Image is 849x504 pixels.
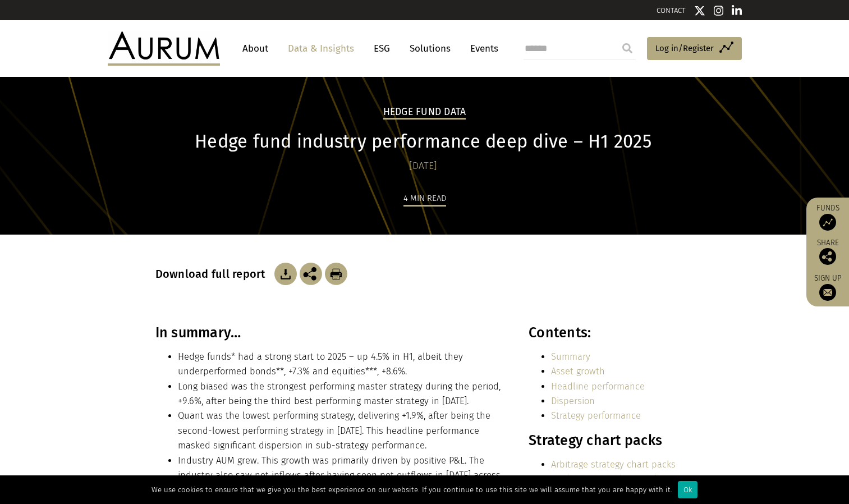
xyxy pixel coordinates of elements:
[300,263,322,285] img: Share this post
[812,273,843,301] a: Sign up
[108,31,220,65] img: Aurum
[155,324,504,341] h3: In summary…
[274,263,297,285] img: Download Article
[819,248,836,265] img: Share this post
[714,5,724,16] img: Instagram icon
[551,351,590,362] a: Summary
[465,38,498,59] a: Events
[551,410,641,421] a: Strategy performance
[551,474,663,484] a: Credit strategy chart packs
[655,42,714,55] span: Log in/Register
[551,366,605,377] a: Asset growth
[178,350,504,379] li: Hedge funds* had a strong start to 2025 – up 4.5% in H1, albeit they underperformed bonds**, +7.3...
[819,284,836,301] img: Sign up to our newsletter
[812,203,843,231] a: Funds
[551,459,676,470] a: Arbitrage strategy chart packs
[368,38,396,59] a: ESG
[657,6,686,15] a: CONTACT
[155,267,272,281] h3: Download full report
[678,481,697,498] div: Ok
[178,409,504,453] li: Quant was the lowest performing strategy, delivering +1.9%, after being the second-lowest perform...
[237,38,274,59] a: About
[812,239,843,265] div: Share
[403,191,446,207] div: 4 min read
[529,324,691,341] h3: Contents:
[155,131,691,153] h1: Hedge fund industry performance deep dive – H1 2025
[616,37,639,59] input: Submit
[178,453,504,498] li: Industry AUM grew. This growth was primarily driven by positive P&L. The industry also saw net in...
[155,158,691,174] div: [DATE]
[694,5,705,16] img: Twitter icon
[647,37,742,61] a: Log in/Register
[383,106,466,120] h2: Hedge Fund Data
[551,381,645,392] a: Headline performance
[178,379,504,409] li: Long biased was the strongest performing master strategy during the period, +9.6%, after being th...
[551,396,595,406] a: Dispersion
[732,5,742,16] img: Linkedin icon
[819,214,836,231] img: Access Funds
[404,38,456,59] a: Solutions
[529,432,691,449] h3: Strategy chart packs
[325,263,347,285] img: Download Article
[282,38,360,59] a: Data & Insights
